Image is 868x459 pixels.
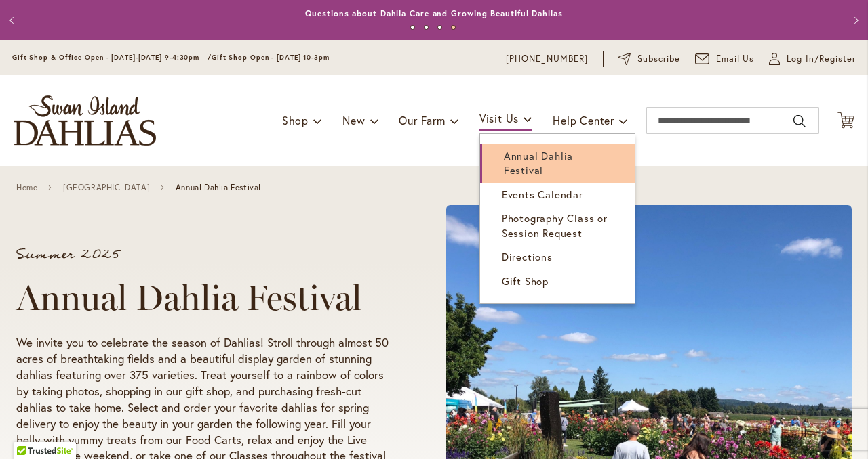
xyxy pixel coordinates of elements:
[176,183,261,192] span: Annual Dahlia Festival
[282,113,309,127] span: Shop
[716,52,755,66] span: Email Us
[16,183,37,192] a: Home
[14,95,156,146] a: store logo
[769,52,856,66] a: Log In/Register
[502,274,549,288] span: Gift Shop
[502,188,583,201] span: Events Calendar
[637,52,680,66] span: Subscribe
[342,113,365,127] span: New
[63,183,150,192] a: [GEOGRAPHIC_DATA]
[502,211,608,239] span: Photography Class or Session Request
[16,278,395,318] h1: Annual Dahlia Festival
[410,25,415,30] button: 1 of 4
[451,25,456,30] button: 4 of 4
[479,111,519,125] span: Visit Us
[502,250,553,263] span: Directions
[424,25,429,30] button: 2 of 4
[504,149,573,177] span: Annual Dahlia Festival
[399,113,445,127] span: Our Farm
[506,52,588,66] a: [PHONE_NUMBER]
[553,113,614,127] span: Help Center
[16,248,395,261] p: Summer 2025
[437,25,442,30] button: 3 of 4
[695,52,755,66] a: Email Us
[305,8,562,18] a: Questions about Dahlia Care and Growing Beautiful Dahlias
[618,52,680,66] a: Subscribe
[12,53,212,62] span: Gift Shop & Office Open - [DATE]-[DATE] 9-4:30pm /
[841,7,868,34] button: Next
[787,52,856,66] span: Log In/Register
[212,53,330,62] span: Gift Shop Open - [DATE] 10-3pm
